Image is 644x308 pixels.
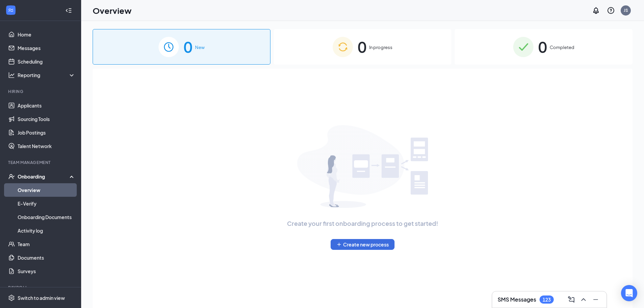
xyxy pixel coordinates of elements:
[93,5,132,16] h1: Overview
[369,44,392,51] span: In progress
[8,72,15,78] svg: Analysis
[18,173,70,180] div: Onboarding
[18,72,76,78] div: Reporting
[18,251,75,264] a: Documents
[621,285,637,301] div: Open Intercom Messenger
[538,35,547,58] span: 0
[578,294,589,305] button: ChevronUp
[18,224,75,237] a: Activity log
[65,7,72,14] svg: Collapse
[8,294,15,301] svg: Settings
[543,297,551,303] div: 123
[18,183,75,197] a: Overview
[607,6,615,15] svg: QuestionInfo
[592,6,600,15] svg: Notifications
[358,35,366,58] span: 0
[18,139,75,153] a: Talent Network
[336,242,342,247] svg: Plus
[18,197,75,210] a: E-Verify
[18,294,65,301] div: Switch to admin view
[18,41,75,55] a: Messages
[579,295,588,304] svg: ChevronUp
[18,126,75,139] a: Job Postings
[550,44,574,51] span: Completed
[18,28,75,41] a: Home
[498,296,536,303] h3: SMS Messages
[18,264,75,278] a: Surveys
[18,112,75,126] a: Sourcing Tools
[8,285,74,290] div: Payroll
[18,99,75,112] a: Applicants
[18,55,75,68] a: Scheduling
[8,89,74,94] div: Hiring
[590,294,601,305] button: Minimize
[8,173,15,180] svg: UserCheck
[624,7,628,13] div: JS
[331,239,395,250] button: PlusCreate new process
[567,295,575,304] svg: ComposeMessage
[184,35,192,58] span: 0
[7,7,14,14] svg: WorkstreamLogo
[287,219,438,228] span: Create your first onboarding process to get started!
[592,295,600,304] svg: Minimize
[18,210,75,224] a: Onboarding Documents
[195,44,205,51] span: New
[566,294,577,305] button: ComposeMessage
[18,237,75,251] a: Team
[8,160,74,165] div: Team Management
